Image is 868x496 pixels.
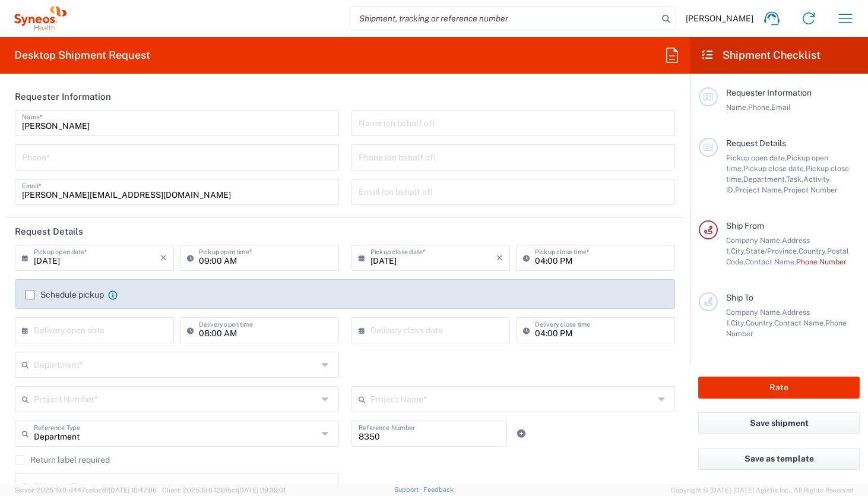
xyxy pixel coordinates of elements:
button: Rate [698,377,860,399]
label: Return label required [15,455,110,465]
span: Project Number [784,185,838,194]
i: × [496,248,503,267]
span: Contact Name, [745,257,796,266]
a: Support [394,486,424,493]
span: Country, [799,247,827,255]
span: City, [731,247,746,255]
span: State/Province, [746,247,799,255]
span: [DATE] 10:47:06 [109,486,157,494]
button: Save shipment [698,412,860,434]
button: Save as template [698,448,860,470]
span: Phone, [748,103,771,112]
span: Pickup close date, [743,164,806,173]
span: Project Name, [735,185,784,194]
h2: Shipment Checklist [701,48,821,62]
span: Name, [726,103,748,112]
span: Ship From [726,221,764,230]
span: Ship To [726,293,753,302]
span: Pickup open date, [726,153,787,162]
span: Department, [743,175,786,184]
span: Company Name, [726,308,782,317]
input: Shipment, tracking or reference number [350,7,658,30]
span: Requester Information [726,88,812,97]
span: Client: 2025.19.0-129fbcf [162,486,286,494]
h2: Requester Information [15,91,111,103]
a: Add Reference [513,425,530,442]
span: City, [731,318,746,327]
span: Contact Name, [774,318,825,327]
span: Email [771,103,791,112]
span: [PERSON_NAME] [686,13,753,24]
span: Request Details [726,138,786,148]
i: × [160,248,167,267]
a: Feedback [423,486,454,493]
span: Phone Number [796,257,847,266]
span: Country, [746,318,774,327]
span: Task, [786,175,803,184]
h2: Request Details [15,226,83,238]
span: Copyright © [DATE]-[DATE] Agistix Inc., All Rights Reserved [671,485,854,495]
span: Company Name, [726,236,782,245]
h2: Desktop Shipment Request [14,48,150,62]
span: Server: 2025.19.0-d447cefac8f [14,486,157,494]
label: Schedule pickup [25,290,104,299]
span: [DATE] 09:39:01 [237,486,286,494]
